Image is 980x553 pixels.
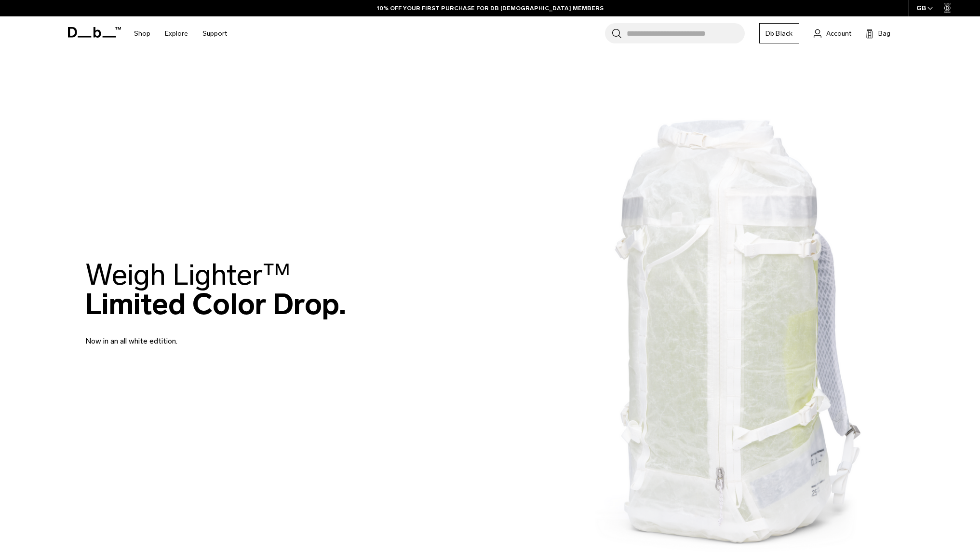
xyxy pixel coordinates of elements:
a: 10% OFF YOUR FIRST PURCHASE FOR DB [DEMOGRAPHIC_DATA] MEMBERS [377,4,604,13]
a: Account [814,28,851,39]
span: Bag [878,28,890,39]
button: Bag [866,28,890,39]
span: Account [826,28,851,39]
a: Explore [165,16,188,51]
span: Weigh Lighter™ [85,257,291,292]
nav: Main Navigation [127,16,234,51]
p: Now in an all white edtition. [85,324,317,347]
a: Db Black [759,23,799,43]
a: Shop [134,16,150,51]
a: Support [202,16,227,51]
h2: Limited Color Drop. [85,260,346,319]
